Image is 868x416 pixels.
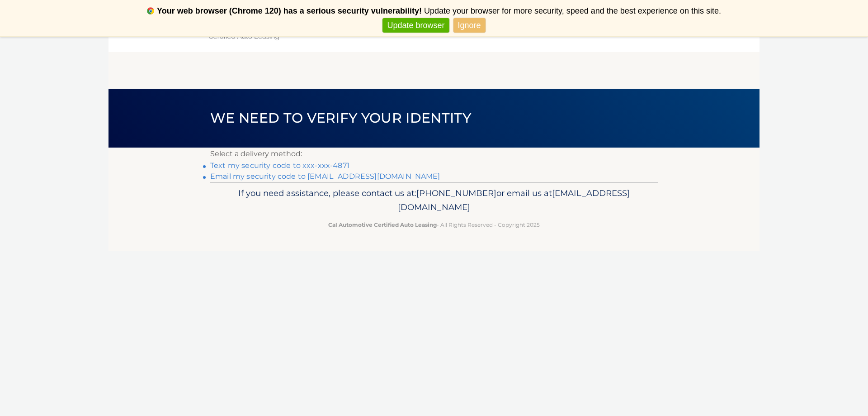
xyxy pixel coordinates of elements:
[157,6,422,15] b: Your web browser (Chrome 120) has a serious security vulnerability!
[210,161,349,170] a: Text my security code to xxx-xxx-4871
[328,221,437,228] strong: Cal Automotive Certified Auto Leasing
[210,172,440,181] a: Email my security code to [EMAIL_ADDRESS][DOMAIN_NAME]
[424,6,721,15] span: Update your browser for more security, speed and the best experience on this site.
[210,110,471,126] span: We need to verify your identity
[210,148,658,160] p: Select a delivery method:
[216,220,652,230] p: - All Rights Reserved - Copyright 2025
[216,186,652,215] p: If you need assistance, please contact us at: or email us at
[453,18,486,33] a: Ignore
[416,188,496,198] span: [PHONE_NUMBER]
[382,18,449,33] a: Update browser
